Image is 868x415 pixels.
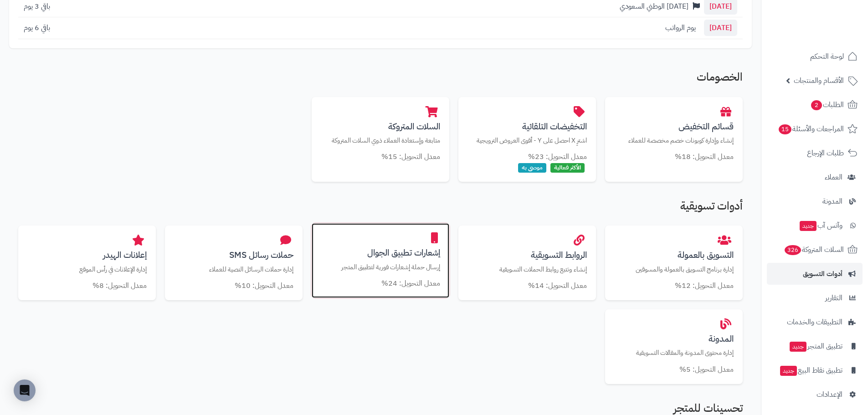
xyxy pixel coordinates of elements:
[800,221,817,231] span: جديد
[605,225,743,300] a: التسويق بالعمولةإدارة برنامج التسويق بالعمولة والمسوقين معدل التحويل: 12%
[822,195,842,208] span: المدونة
[614,250,734,260] h3: التسويق بالعمولة
[467,136,587,145] p: اشترِ X احصل على Y - أقوى العروض الترويجية
[528,280,587,291] small: معدل التحويل: 14%
[92,280,147,291] small: معدل التحويل: 8%
[810,98,844,111] span: الطلبات
[528,151,587,162] small: معدل التحويل: 23%
[550,163,585,173] span: الأكثر فعالية
[614,122,734,131] h3: قسائم التخفيض
[458,97,596,182] a: التخفيضات التلقائيةاشترِ X احصل على Y - أقوى العروض الترويجية معدل التحويل: 23% الأكثر فعالية موص...
[767,118,863,140] a: المراجعات والأسئلة15
[14,379,36,401] div: Open Intercom Messenger
[518,163,546,173] span: موصى به
[810,50,844,63] span: لوحة التحكم
[785,245,801,255] span: 326
[24,22,50,33] span: باقي 6 يوم
[778,123,844,135] span: المراجعات والأسئلة
[767,239,863,261] a: السلات المتروكة326
[825,292,842,304] span: التقارير
[790,342,806,352] span: جديد
[767,46,863,67] a: لوحة التحكم
[467,265,587,274] p: إنشاء وتتبع روابط الحملات التسويقية
[789,340,842,353] span: تطبيق المتجر
[174,250,293,260] h3: حملات رسائل SMS
[665,22,696,33] span: يوم الرواتب
[767,311,863,333] a: التطبيقات والخدمات
[24,1,50,12] span: باقي 3 يوم
[825,171,842,184] span: العملاء
[811,100,822,110] span: 2
[312,97,449,172] a: السلات المتروكةمتابعة وإستعادة العملاء ذوي السلات المتروكة معدل التحويل: 15%
[321,122,440,131] h3: السلات المتروكة
[174,265,293,274] p: إدارة حملات الرسائل النصية للعملاء
[165,225,303,300] a: حملات رسائل SMSإدارة حملات الرسائل النصية للعملاء معدل التحويل: 10%
[767,287,863,309] a: التقارير
[780,366,797,376] span: جديد
[235,280,293,291] small: معدل التحويل: 10%
[784,243,844,256] span: السلات المتروكة
[779,124,791,134] span: 15
[807,147,844,159] span: طلبات الإرجاع
[27,265,147,274] p: إدارة الإعلانات في رأس الموقع
[321,262,440,272] p: إرسال حملة إشعارات فورية لتطبيق المتجر
[18,225,156,300] a: إعلانات الهيدرإدارة الإعلانات في رأس الموقع معدل التحويل: 8%
[767,190,863,212] a: المدونة
[704,20,737,36] span: [DATE]
[458,225,596,300] a: الروابط التسويقيةإنشاء وتتبع روابط الحملات التسويقية معدل التحويل: 14%
[614,136,734,145] p: إنشاء وإدارة كوبونات خصم مخصصة للعملاء
[321,248,440,257] h3: إشعارات تطبيق الجوال
[381,151,440,162] small: معدل التحويل: 15%
[767,263,863,285] a: أدوات التسويق
[605,309,743,384] a: المدونةإدارة محتوى المدونة والمقالات التسويقية معدل التحويل: 5%
[381,278,440,289] small: معدل التحويل: 24%
[767,384,863,405] a: الإعدادات
[767,142,863,164] a: طلبات الإرجاع
[679,364,734,375] small: معدل التحويل: 5%
[614,348,734,358] p: إدارة محتوى المدونة والمقالات التسويقية
[27,250,147,260] h3: إعلانات الهيدر
[18,200,743,216] h2: أدوات تسويقية
[817,388,842,401] span: الإعدادات
[799,219,842,232] span: وآتس آب
[321,136,440,145] p: متابعة وإستعادة العملاء ذوي السلات المتروكة
[18,71,743,87] h2: الخصومات
[614,265,734,274] p: إدارة برنامج التسويق بالعمولة والمسوقين
[787,316,842,328] span: التطبيقات والخدمات
[767,335,863,357] a: تطبيق المتجرجديد
[675,280,734,291] small: معدل التحويل: 12%
[779,364,842,377] span: تطبيق نقاط البيع
[803,267,842,280] span: أدوات التسويق
[467,122,587,131] h3: التخفيضات التلقائية
[312,223,449,298] a: إشعارات تطبيق الجوالإرسال حملة إشعارات فورية لتطبيق المتجر معدل التحويل: 24%
[806,7,859,26] img: logo-2.png
[767,359,863,381] a: تطبيق نقاط البيعجديد
[675,151,734,162] small: معدل التحويل: 18%
[767,94,863,116] a: الطلبات2
[767,166,863,188] a: العملاء
[794,74,844,87] span: الأقسام والمنتجات
[605,97,743,172] a: قسائم التخفيضإنشاء وإدارة كوبونات خصم مخصصة للعملاء معدل التحويل: 18%
[620,1,688,12] span: [DATE] الوطني السعودي
[614,334,734,343] h3: المدونة
[767,215,863,236] a: وآتس آبجديد
[467,250,587,260] h3: الروابط التسويقية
